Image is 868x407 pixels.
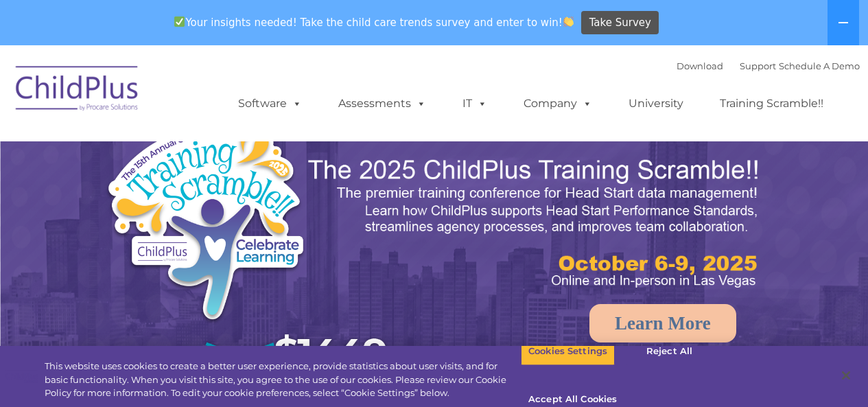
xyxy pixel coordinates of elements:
[174,16,185,27] img: ✅
[589,11,651,35] span: Take Survey
[325,90,440,117] a: Assessments
[740,60,776,71] a: Support
[626,337,712,366] button: Reject All
[589,304,736,342] a: Learn More
[581,11,659,35] a: Take Survey
[191,147,249,157] span: Phone number
[521,337,615,366] button: Cookies Settings
[563,16,574,27] img: 👏
[224,90,316,117] a: Software
[510,90,606,117] a: Company
[191,91,233,101] span: Last name
[706,90,837,117] a: Training Scramble!!
[9,56,146,125] img: ChildPlus by Procare Solutions
[45,360,521,400] div: This website uses cookies to create a better user experience, provide statistics about user visit...
[615,90,697,117] a: University
[169,9,580,36] span: Your insights needed! Take the child care trends survey and enter to win!
[831,360,861,391] button: Close
[677,60,723,71] a: Download
[779,60,860,71] a: Schedule A Demo
[677,60,860,71] font: |
[449,90,501,117] a: IT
